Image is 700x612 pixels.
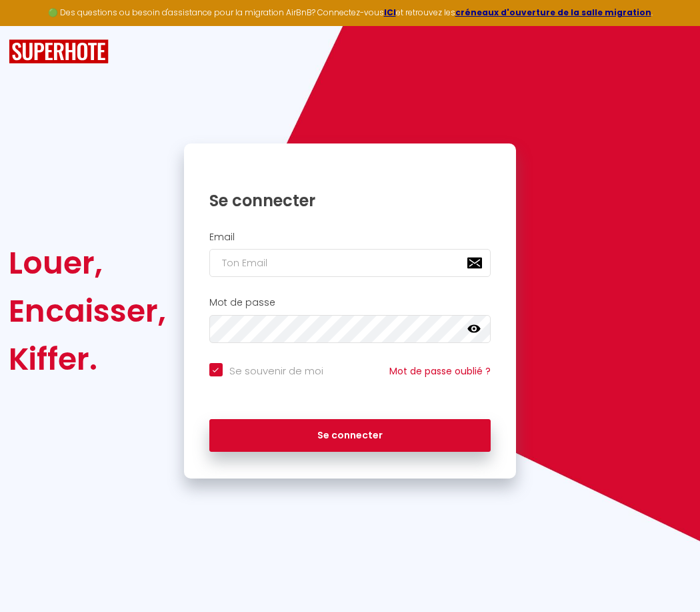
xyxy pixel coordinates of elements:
h1: Se connecter [209,190,491,211]
img: SuperHote logo [9,39,109,64]
div: Encaisser, [9,287,166,335]
a: ICI [384,7,396,18]
a: créneaux d'ouverture de la salle migration [455,7,651,18]
h2: Email [209,232,491,243]
button: Se connecter [209,419,491,452]
a: Mot de passe oublié ? [389,364,491,378]
h2: Mot de passe [209,297,491,308]
input: Ton Email [209,249,491,277]
div: Kiffer. [9,335,166,383]
div: Louer, [9,239,166,287]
